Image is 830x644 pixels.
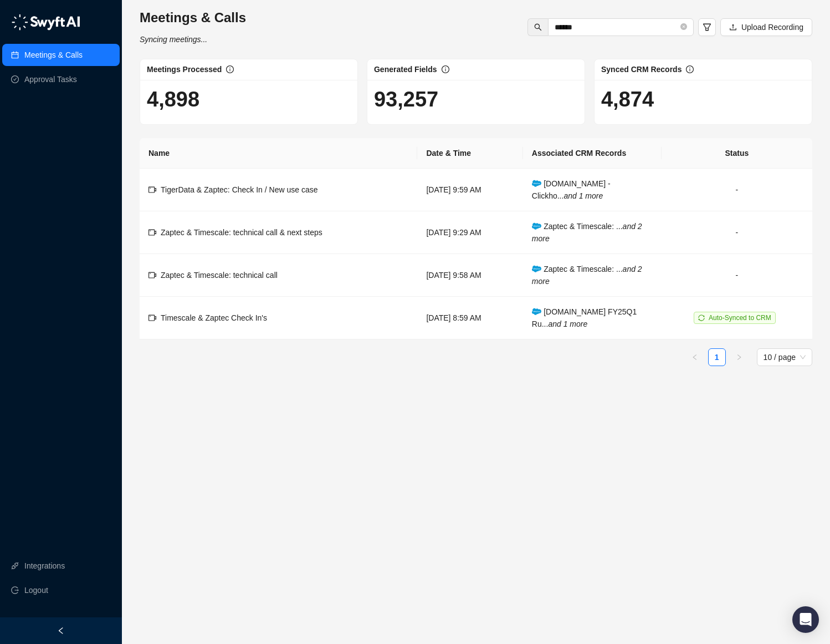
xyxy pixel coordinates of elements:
li: Previous Page [686,348,704,366]
li: Next Page [730,348,748,366]
a: Approval Tasks [24,68,77,90]
span: info-circle [686,65,694,73]
span: [DOMAIN_NAME] FY25Q1 Ru... [532,307,637,328]
span: video-camera [148,271,156,279]
th: Date & Time [417,138,522,169]
span: video-camera [148,229,156,236]
span: info-circle [226,65,234,73]
span: filter [703,23,711,32]
span: [DOMAIN_NAME] - Clickho... [532,179,611,200]
button: right [730,348,748,366]
span: Synced CRM Records [601,65,682,74]
span: Zaptec & Timescale: technical call & next steps [161,228,322,237]
th: Name [140,138,417,169]
a: Integrations [24,555,65,577]
h3: Meetings & Calls [140,9,246,27]
span: Zaptec & Timescale: ... [532,265,642,286]
td: [DATE] 8:59 AM [417,297,522,339]
span: TigerData & Zaptec: Check In / New use case [161,185,318,194]
div: Page Size [757,348,812,366]
span: video-camera [148,186,156,194]
h1: 93,257 [374,87,578,112]
td: [DATE] 9:29 AM [417,211,522,254]
i: and 2 more [532,265,642,286]
img: logo-05li4sbe.png [11,14,80,31]
button: Upload Recording [720,18,812,36]
h1: 4,874 [601,87,805,112]
span: left [57,627,65,635]
span: search [534,23,542,31]
span: upload [729,23,737,31]
span: info-circle [442,65,449,73]
td: - [662,211,812,254]
h1: 4,898 [147,87,351,112]
span: close-circle [680,23,687,30]
a: 1 [709,349,725,366]
span: Zaptec & Timescale: ... [532,222,642,243]
span: right [736,354,742,361]
td: - [662,254,812,297]
span: Timescale & Zaptec Check In's [161,313,267,322]
span: 10 / page [764,349,806,366]
span: video-camera [148,314,156,322]
a: Meetings & Calls [24,44,83,66]
span: logout [11,586,19,594]
span: sync [698,315,705,321]
span: Upload Recording [741,21,803,33]
span: Generated Fields [374,65,437,74]
span: Meetings Processed [147,65,222,74]
span: Zaptec & Timescale: technical call [161,271,278,280]
th: Associated CRM Records [523,138,662,169]
td: [DATE] 9:59 AM [417,169,522,211]
button: left [686,348,704,366]
i: Syncing meetings... [140,35,207,44]
span: left [691,354,698,361]
span: Logout [24,579,48,601]
th: Status [662,138,812,169]
li: 1 [708,348,726,366]
i: and 2 more [532,222,642,243]
i: and 1 more [548,320,587,328]
td: - [662,169,812,211]
td: [DATE] 9:58 AM [417,254,522,297]
span: close-circle [680,22,687,33]
div: Open Intercom Messenger [792,606,819,633]
i: and 1 more [563,191,603,200]
span: Auto-Synced to CRM [709,314,771,322]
